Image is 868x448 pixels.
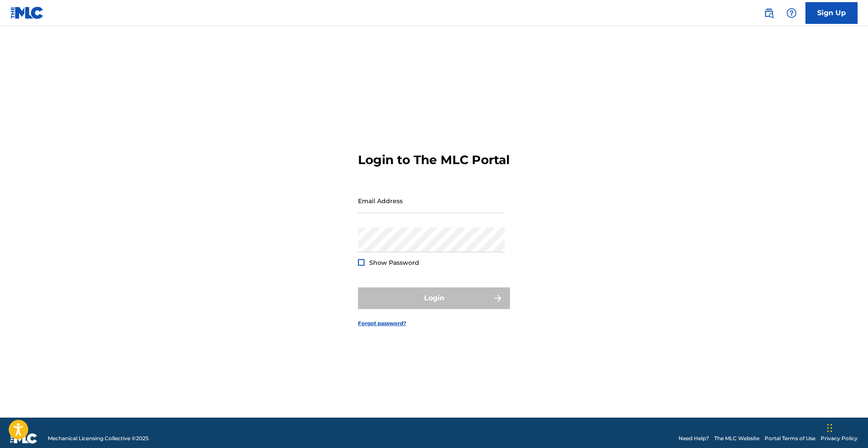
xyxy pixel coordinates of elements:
a: The MLC Website [714,435,759,442]
a: Need Help? [679,435,709,442]
img: search [764,8,774,18]
a: Sign Up [805,2,858,24]
a: Forgot password? [358,320,406,327]
h3: Login to The MLC Portal [358,152,510,168]
div: Help [783,4,800,22]
span: Mechanical Licensing Collective © 2025 [48,435,149,442]
a: Public Search [760,4,778,22]
a: Portal Terms of Use [765,435,815,442]
img: logo [10,433,37,444]
img: help [786,8,797,18]
iframe: Chat Widget [825,406,868,448]
a: Privacy Policy [821,435,858,442]
div: Drag [827,415,832,441]
span: Show Password [369,259,419,267]
img: MLC Logo [10,7,44,19]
